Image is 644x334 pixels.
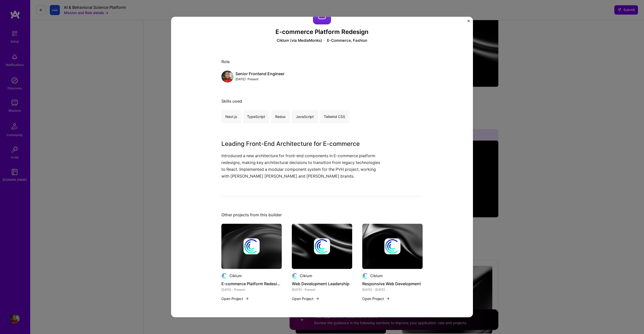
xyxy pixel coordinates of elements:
[221,139,385,148] h3: Leading Front-End Architecture for E-commerce
[292,273,298,279] img: Company logo
[362,287,423,292] div: [DATE] - [DATE]
[221,110,241,123] div: Next.js
[235,71,285,76] div: Senior Frontend Engineer
[292,224,352,269] img: cover
[320,110,349,123] div: Tailwind CSS
[221,296,249,301] button: Open Project
[221,99,423,104] div: Skills used
[362,296,390,301] button: Open Project
[300,273,312,279] div: Ciklum
[271,110,290,123] div: Redux
[244,238,260,254] img: Company logo
[235,76,285,82] div: [DATE] - Present
[362,224,423,269] img: cover
[221,280,282,287] h4: E-commerce Platform Redesign
[292,280,352,287] h4: Web Development Leadership
[327,38,367,43] div: E-Commerce, Fashion
[221,287,282,292] div: [DATE] - Present
[229,273,242,279] div: Ciklum
[221,59,423,64] div: Role
[221,152,385,180] p: Introduced a new architecture for front-end components in E-commerce platform redesigns, making k...
[314,238,330,254] img: Company logo
[362,280,423,287] h4: Responsive Web Development
[315,297,319,301] img: arrow-right
[370,273,383,279] div: Ciklum
[221,212,423,218] div: Other projects from this builder
[221,273,227,279] img: Company logo
[221,224,282,269] img: cover
[221,28,423,36] h3: E-commerce Platform Redesign
[292,296,319,301] button: Open Project
[362,273,368,279] img: Company logo
[467,20,470,25] button: Close
[277,38,322,43] div: Ciklum (via MediaMonks)
[292,110,318,123] div: JavaScript
[384,238,400,254] img: Company logo
[245,297,249,301] img: arrow-right
[243,110,269,123] div: TypeScript
[292,287,352,292] div: [DATE] - Present
[386,297,390,301] img: arrow-right
[324,38,325,43] img: Dot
